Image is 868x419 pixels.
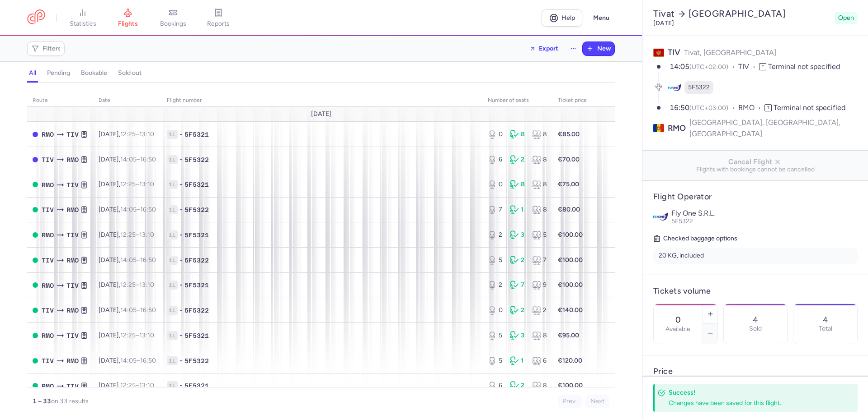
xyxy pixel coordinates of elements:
p: Fly One S.R.L. [671,209,858,217]
a: reports [196,8,241,28]
a: Help [542,9,582,27]
button: Prev. [558,395,582,408]
p: Total [819,325,832,332]
span: Export [539,45,558,52]
span: Flights with bookings cannot be cancelled [650,166,861,173]
span: RMO [668,123,686,134]
h4: Tickets volume [653,286,858,296]
span: • [179,381,183,390]
h4: all [29,69,36,77]
span: • [179,306,183,315]
div: 2 [532,306,547,315]
span: • [179,256,183,265]
div: 6 [488,155,503,164]
time: 13:10 [139,231,154,239]
span: 1L [167,130,178,139]
span: TIV [66,129,79,139]
span: 5F5321 [184,130,209,139]
span: on 33 results [51,397,89,405]
span: TIV [668,47,680,57]
time: 13:10 [139,281,154,289]
span: RMO [66,305,79,315]
h4: bookable [81,69,107,77]
strong: €85.00 [558,130,580,138]
strong: €80.00 [558,206,580,213]
span: 5F5321 [184,230,209,239]
a: statistics [60,8,105,28]
h2: Tivat [GEOGRAPHIC_DATA] [653,8,831,19]
span: TIV [42,205,54,215]
span: Terminal not specified [774,103,845,112]
span: – [120,332,154,339]
span: [DATE] [311,111,331,118]
span: TIV [42,255,54,265]
div: 1 [510,205,525,214]
span: – [120,256,156,264]
div: 1 [510,356,525,365]
div: 7 [532,256,547,265]
li: 20 KG, included [653,248,858,264]
div: 0 [488,306,503,315]
span: [DATE], [99,130,154,138]
div: 8 [532,180,547,189]
span: 5F5321 [184,180,209,189]
span: 1L [167,331,178,340]
span: Cancel Flight [650,158,861,166]
time: 16:50 [140,357,156,364]
time: 13:10 [139,130,154,138]
strong: 1 – 33 [33,397,51,405]
span: (UTC+03:00) [689,104,728,112]
time: 14:05 [670,62,689,71]
span: 5F5321 [184,381,209,390]
th: number of seats [482,94,552,107]
strong: €100.00 [558,281,583,289]
div: 2 [488,281,503,290]
span: RMO [66,155,79,165]
button: New [583,42,614,55]
span: • [179,230,183,239]
strong: €140.00 [558,306,583,314]
time: 12:25 [120,130,136,138]
span: • [179,155,183,164]
h4: sold out [118,69,142,77]
div: 2 [510,256,525,265]
span: • [179,331,183,340]
time: 14:05 [120,206,137,213]
span: – [120,206,156,213]
label: Available [665,326,690,333]
div: 8 [532,130,547,139]
span: Tivat, [GEOGRAPHIC_DATA] [684,48,776,57]
span: 5F5322 [184,256,209,265]
span: 5F5322 [184,356,209,365]
button: Export [524,41,564,56]
time: 14:05 [120,156,137,163]
div: 5 [488,256,503,265]
div: 5 [488,356,503,365]
span: – [120,382,154,389]
span: Open [838,14,854,23]
span: (UTC+02:00) [689,63,728,71]
p: 4 [823,315,828,324]
div: 8 [532,331,547,340]
span: bookings [160,20,186,28]
time: 12:25 [120,332,136,339]
span: 1L [167,230,178,239]
span: 1L [167,256,178,265]
a: flights [105,8,151,28]
span: [DATE], [99,281,154,289]
span: RMO [42,331,54,341]
div: 2 [510,381,525,390]
time: 14:05 [120,357,137,364]
time: 13:10 [139,180,154,188]
span: 1L [167,306,178,315]
div: 9 [532,281,547,290]
h4: Flight Operator [653,192,858,202]
span: – [120,130,154,138]
span: 1L [167,381,178,390]
th: route [27,94,93,107]
strong: €100.00 [558,382,583,389]
div: 2 [488,230,503,239]
div: 7 [510,281,525,290]
button: Menu [588,9,615,27]
h4: Success! [669,388,838,397]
